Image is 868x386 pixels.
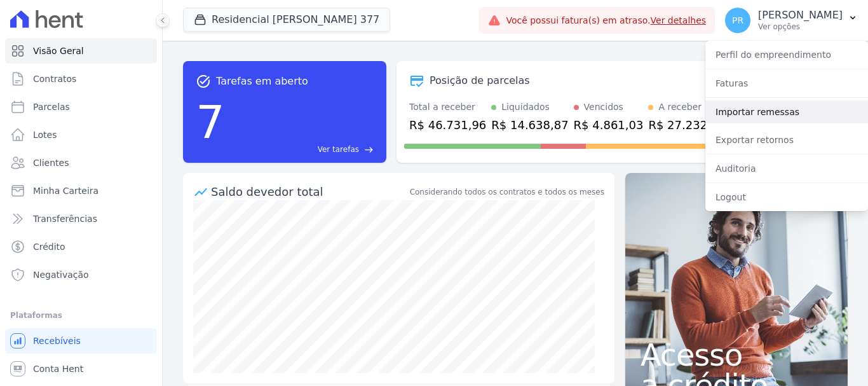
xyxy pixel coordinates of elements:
span: Clientes [33,156,69,169]
div: Liquidados [501,100,550,114]
a: Lotes [5,122,157,148]
span: task_alt [196,74,211,89]
span: Parcelas [33,100,70,113]
a: Auditoria [705,157,868,180]
span: east [364,145,374,155]
a: Ver detalhes [651,15,707,25]
div: Plataformas [10,308,152,323]
a: Crédito [5,234,157,259]
a: Negativação [5,262,157,287]
a: Exportar retornos [705,128,868,151]
a: Clientes [5,150,157,176]
span: Negativação [33,268,89,281]
div: Considerando todos os contratos e todos os meses [410,186,604,198]
div: Vencidos [584,100,623,114]
div: Total a receber [409,100,486,114]
span: Tarefas em aberto [216,74,308,89]
button: Residencial [PERSON_NAME] 377 [183,8,390,32]
a: Parcelas [5,94,157,120]
a: Minha Carteira [5,178,157,203]
div: 7 [196,89,225,155]
div: R$ 14.638,87 [491,116,568,134]
div: Posição de parcelas [430,73,530,88]
span: Crédito [33,240,65,253]
button: PR [PERSON_NAME] Ver opções [715,3,868,38]
span: Lotes [33,128,57,141]
div: R$ 4.861,03 [574,116,644,134]
a: Visão Geral [5,38,157,64]
p: Ver opções [758,22,843,32]
span: Transferências [33,212,97,225]
a: Perfil do empreendimento [705,43,868,66]
a: Logout [705,186,868,209]
a: Recebíveis [5,328,157,354]
a: Faturas [705,72,868,95]
div: R$ 46.731,96 [409,116,486,134]
span: Você possui fatura(s) em atraso. [506,14,706,27]
div: Saldo devedor total [211,183,407,200]
span: Contratos [33,72,76,85]
span: PR [732,16,743,25]
span: Minha Carteira [33,184,98,197]
div: R$ 27.232,06 [648,116,725,134]
span: Ver tarefas [318,144,359,155]
p: [PERSON_NAME] [758,9,843,22]
a: Ver tarefas east [230,144,374,155]
div: A receber [658,100,702,114]
a: Importar remessas [705,100,868,123]
span: Conta Hent [33,362,83,375]
a: Transferências [5,206,157,231]
a: Conta Hent [5,356,157,382]
span: Visão Geral [33,45,84,57]
a: Contratos [5,66,157,92]
span: Recebíveis [33,334,81,347]
span: Acesso [641,340,832,370]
